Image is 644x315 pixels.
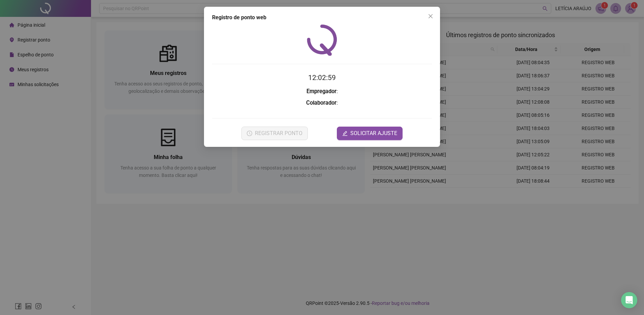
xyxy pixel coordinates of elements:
img: QRPoint [307,24,337,56]
div: Open Intercom Messenger [621,292,637,308]
h3: : [212,87,432,96]
strong: Colaborador [306,100,336,106]
time: 12:02:59 [308,74,336,82]
div: Registro de ponto web [212,14,432,22]
span: close [428,14,433,19]
span: edit [342,131,348,136]
span: SOLICITAR AJUSTE [350,129,397,137]
button: REGISTRAR PONTO [241,127,308,140]
h3: : [212,99,432,107]
button: Close [425,11,436,22]
strong: Empregador [306,88,336,95]
button: editSOLICITAR AJUSTE [337,127,403,140]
